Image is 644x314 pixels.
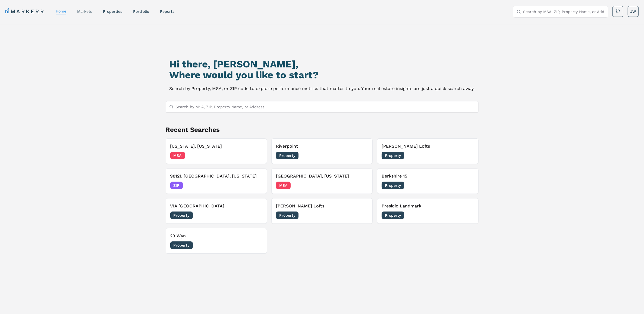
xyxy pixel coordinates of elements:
input: Search by MSA, ZIP, Property Name, or Address [523,6,605,17]
span: Property [170,212,193,219]
span: [DATE] [356,153,368,158]
p: Search by Property, MSA, or ZIP code to explore performance metrics that matter to you. Your real... [169,85,475,92]
span: [DATE] [462,183,474,188]
button: Remove 98121, Seattle, Washington98121, [GEOGRAPHIC_DATA], [US_STATE]ZIP[DATE] [166,168,267,194]
a: MARKERR [5,8,45,15]
button: JW [628,6,639,17]
button: Remove Walton Lofts[PERSON_NAME] LoftsProperty[DATE] [377,138,478,164]
span: ZIP [170,182,183,189]
h3: Riverpoint [276,143,368,150]
a: markets [77,9,92,14]
button: Remove Berkshire 15Berkshire 15Property[DATE] [377,168,478,194]
h3: [PERSON_NAME] Lofts [382,143,474,150]
h1: Hi there, [PERSON_NAME], [169,59,475,70]
button: Remove Washington, District of Columbia[US_STATE], [US_STATE]MSA[DATE] [166,138,267,164]
button: Remove Presidio LandmarkPresidio LandmarkProperty[DATE] [377,198,478,224]
a: reports [160,9,174,14]
h3: [US_STATE], [US_STATE] [170,143,262,150]
span: Property [382,152,404,159]
button: Remove 29 Wyn29 WynProperty[DATE] [166,228,267,254]
input: Search by MSA, ZIP, Property Name, or Address [176,101,475,112]
h3: Berkshire 15 [382,173,474,179]
span: [DATE] [462,153,474,158]
span: Property [276,152,299,159]
h3: 98121, [GEOGRAPHIC_DATA], [US_STATE] [170,173,262,179]
button: Remove RiverpointRiverpointProperty[DATE] [271,138,373,164]
h2: Where would you like to start? [169,70,475,80]
span: Property [276,212,299,219]
a: properties [103,9,122,14]
button: Remove Lake Los Angeles, California[GEOGRAPHIC_DATA], [US_STATE]MSA[DATE] [271,168,373,194]
span: [DATE] [250,153,262,158]
span: Property [382,182,404,189]
span: MSA [170,152,185,159]
h3: 29 Wyn [170,233,262,239]
a: home [56,9,66,13]
h3: [PERSON_NAME] Lofts [276,203,368,209]
span: [DATE] [356,213,368,218]
span: Property [382,212,404,219]
button: Remove VIA Seaport ResidencesVIA [GEOGRAPHIC_DATA]Property[DATE] [166,198,267,224]
h3: [GEOGRAPHIC_DATA], [US_STATE] [276,173,368,179]
span: [DATE] [250,243,262,248]
span: [DATE] [462,213,474,218]
span: [DATE] [250,183,262,188]
h3: VIA [GEOGRAPHIC_DATA] [170,203,262,209]
span: [DATE] [356,183,368,188]
h3: Presidio Landmark [382,203,474,209]
span: [DATE] [250,213,262,218]
a: Portfolio [133,9,149,14]
span: MSA [276,182,291,189]
span: JW [630,9,636,14]
span: Property [170,241,193,249]
button: Remove Thurman Lofts[PERSON_NAME] LoftsProperty[DATE] [271,198,373,224]
h2: Recent Searches [166,125,479,134]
